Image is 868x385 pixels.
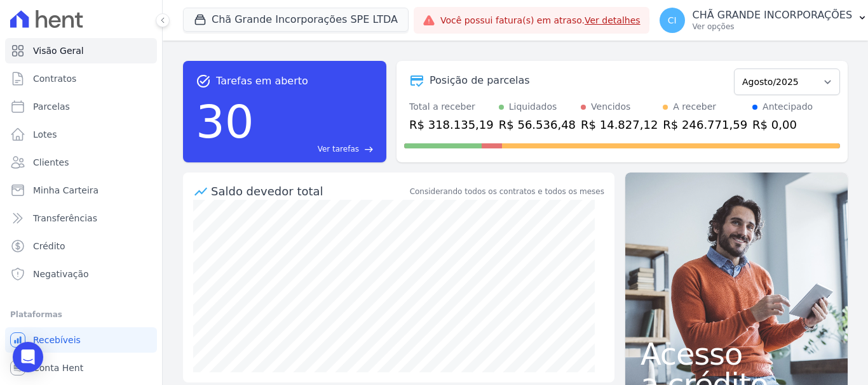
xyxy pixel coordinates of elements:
[409,100,494,114] div: Total a receber
[216,74,308,89] span: Tarefas em aberto
[5,150,157,175] a: Clientes
[5,122,157,147] a: Lotes
[33,44,84,57] span: Visão Geral
[33,240,65,252] span: Crédito
[585,15,641,25] a: Ver detalhes
[33,156,69,169] span: Clientes
[5,94,157,119] a: Parcelas
[641,339,832,369] span: Acesso
[581,116,658,133] div: R$ 14.827,12
[410,186,604,197] div: Considerando todos os contratos e todos os meses
[430,73,530,88] div: Posição de parcelas
[183,8,409,32] button: Chã Grande Incorporações SPE LTDA
[33,72,76,85] span: Contratos
[763,100,813,114] div: Antecipado
[10,307,152,322] div: Plataformas
[196,89,254,155] div: 30
[673,100,716,114] div: A receber
[663,116,747,133] div: R$ 246.771,59
[5,261,157,287] a: Negativação
[33,334,81,346] span: Recebíveis
[211,183,407,200] div: Saldo devedor total
[5,66,157,91] a: Contratos
[5,206,157,231] a: Transferências
[259,143,374,155] a: Ver tarefas east
[5,233,157,259] a: Crédito
[591,100,630,114] div: Vencidos
[752,116,813,133] div: R$ 0,00
[5,327,157,353] a: Recebíveis
[33,128,57,141] span: Lotes
[499,116,576,133] div: R$ 56.536,48
[364,145,374,154] span: east
[196,74,211,89] span: task_alt
[693,22,853,32] p: Ver opções
[33,100,70,113] span: Parcelas
[668,16,677,25] span: CI
[33,212,97,225] span: Transferências
[409,116,494,133] div: R$ 318.135,19
[318,143,359,155] span: Ver tarefas
[33,184,98,197] span: Minha Carteira
[5,178,157,203] a: Minha Carteira
[13,342,43,372] div: Open Intercom Messenger
[693,9,853,22] p: CHÃ GRANDE INCORPORAÇÕES
[509,100,557,114] div: Liquidados
[33,268,89,280] span: Negativação
[5,355,157,381] a: Conta Hent
[440,14,641,27] span: Você possui fatura(s) em atraso.
[5,38,157,63] a: Visão Geral
[33,362,83,374] span: Conta Hent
